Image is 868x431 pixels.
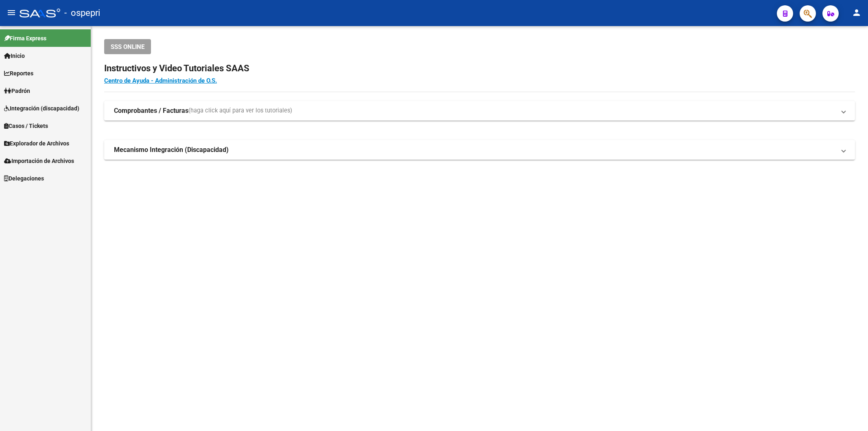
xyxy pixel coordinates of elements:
[4,34,46,43] span: Firma Express
[64,4,100,22] span: - ospepri
[111,43,144,51] span: SSS ONLINE
[104,39,151,54] button: SSS ONLINE
[4,121,48,130] span: Casos / Tickets
[104,140,855,160] mat-expansion-panel-header: Mecanismo Integración (Discapacidad)
[852,8,861,18] mat-icon: person
[4,51,25,60] span: Inicio
[4,156,74,165] span: Importación de Archivos
[4,104,79,113] span: Integración (discapacidad)
[104,77,217,84] a: Centro de Ayuda - Administración de O.S.
[4,86,30,95] span: Padrón
[4,139,69,148] span: Explorador de Archivos
[4,69,33,78] span: Reportes
[4,174,44,183] span: Delegaciones
[114,106,188,115] strong: Comprobantes / Facturas
[840,403,860,423] iframe: Intercom live chat
[114,145,229,154] strong: Mecanismo Integración (Discapacidad)
[188,106,292,115] span: (haga click aquí para ver los tutoriales)
[104,61,855,76] h2: Instructivos y Video Tutoriales SAAS
[7,8,16,18] mat-icon: menu
[104,101,855,121] mat-expansion-panel-header: Comprobantes / Facturas(haga click aquí para ver los tutoriales)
